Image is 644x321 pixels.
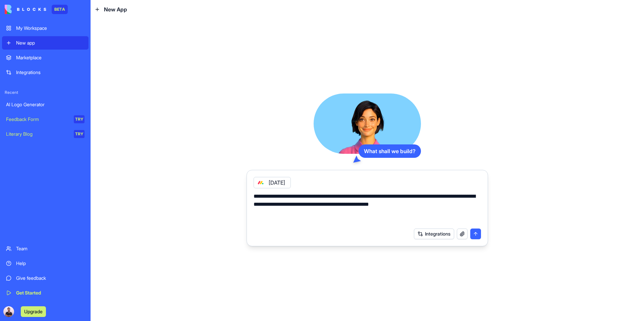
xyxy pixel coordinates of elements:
div: TRY [74,130,85,138]
div: Help [16,260,85,267]
span: Recent [2,90,89,95]
div: BETA [52,5,68,14]
span: New App [104,5,127,13]
button: Integrations [414,229,454,239]
a: Integrations [2,66,89,79]
div: AI Logo Generator [6,101,85,108]
div: My Workspace [16,25,85,31]
div: Give feedback [16,275,85,281]
div: What shall we build? [359,144,421,158]
a: My Workspace [2,21,89,35]
a: AI Logo Generator [2,98,89,111]
div: Integrations [16,69,85,76]
a: Team [2,242,89,255]
div: Get Started [16,290,85,296]
a: Give feedback [2,271,89,285]
a: Feedback FormTRY [2,113,89,126]
div: New app [16,40,85,46]
a: BETA [5,5,68,14]
a: Get Started [2,286,89,300]
a: Literary BlogTRY [2,127,89,141]
a: Upgrade [21,308,46,315]
img: logo [5,5,46,14]
img: ACg8ocIFe4mpBQX5u460lXmeA2nFzDMZ2UrPvz3Gt-BrFkCbfC-6sCY=s96-c [3,306,14,317]
div: [DATE] [254,177,291,188]
div: TRY [74,115,85,123]
div: Team [16,245,85,252]
div: Feedback Form [6,116,69,123]
a: Help [2,257,89,270]
div: Literary Blog [6,131,69,137]
a: New app [2,36,89,50]
button: Upgrade [21,306,46,317]
a: Marketplace [2,51,89,64]
div: Marketplace [16,54,85,61]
